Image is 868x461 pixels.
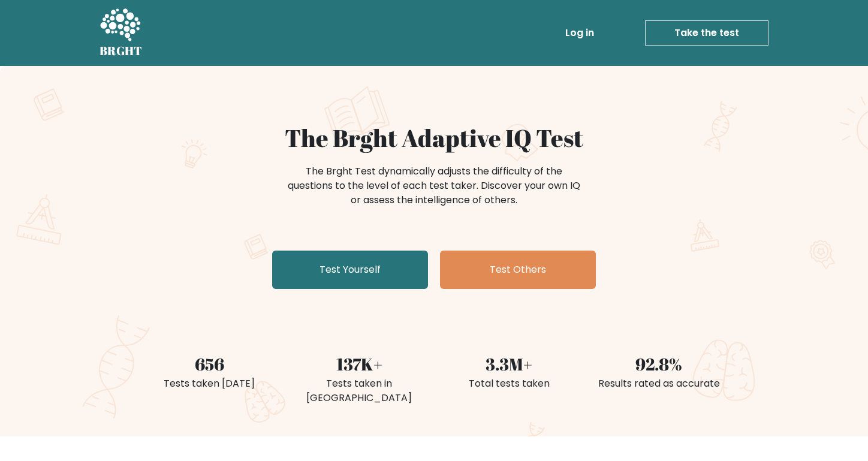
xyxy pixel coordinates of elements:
div: Tests taken in [GEOGRAPHIC_DATA] [291,376,427,405]
h1: The Brght Adaptive IQ Test [141,123,727,152]
div: Results rated as accurate [591,376,727,391]
div: 92.8% [591,351,727,376]
a: Test Yourself [272,251,428,289]
div: 3.3M+ [441,351,577,376]
h5: BRGHT [100,44,143,58]
div: 656 [141,351,277,376]
a: BRGHT [100,5,143,61]
a: Take the test [645,20,768,46]
div: Tests taken [DATE] [141,376,277,391]
div: The Brght Test dynamically adjusts the difficulty of the questions to the level of each test take... [284,164,584,207]
a: Test Others [440,251,596,289]
div: Total tests taken [441,376,577,391]
div: 137K+ [291,351,427,376]
a: Log in [560,21,599,45]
